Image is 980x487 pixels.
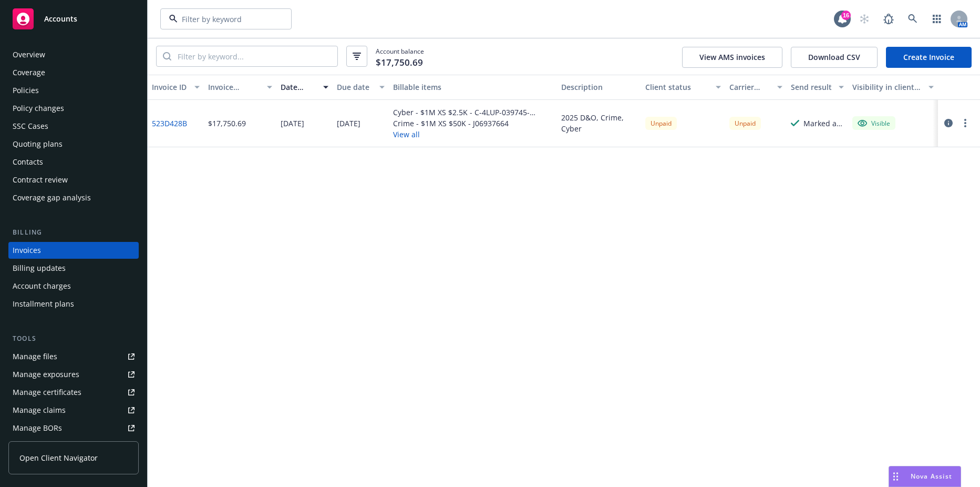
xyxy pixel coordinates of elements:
input: Filter by keyword [178,14,270,25]
div: Cyber - $1M XS $2.5K - C-4LUP-039745-CYBER-2025 [393,107,553,118]
a: Invoices [8,242,139,259]
button: Due date [333,75,389,100]
a: Account charges [8,278,139,295]
div: Manage exposures [13,366,79,383]
div: [DATE] [281,118,304,129]
div: Carrier status [729,82,771,93]
div: Due date [337,82,373,93]
div: Date issued [281,82,317,93]
a: Manage exposures [8,366,139,383]
div: 16 [841,11,851,20]
button: Download CSV [791,47,878,68]
div: Visible [858,118,890,128]
a: Billing updates [8,260,139,277]
a: Search [902,8,923,29]
div: Manage BORs [13,420,62,437]
button: Carrier status [725,75,787,100]
div: Manage certificates [13,384,81,401]
div: Drag to move [889,466,902,486]
button: Visibility in client dash [848,75,938,100]
a: Create Invoice [886,47,972,68]
a: Start snowing [854,8,875,29]
button: Client status [641,75,725,100]
a: SSC Cases [8,118,139,135]
a: Installment plans [8,296,139,312]
span: Account balance [376,47,424,66]
div: Tools [8,333,139,344]
button: Invoice amount [204,75,277,100]
span: $17,750.69 [376,56,423,69]
div: Manage claims [13,402,66,419]
a: Accounts [8,4,139,34]
a: Manage certificates [8,384,139,401]
span: Open Client Navigator [19,452,98,463]
button: View AMS invoices [682,47,782,68]
span: Nova Assist [911,472,952,481]
a: Switch app [926,8,947,29]
div: SSC Cases [13,118,48,135]
div: Policies [13,82,39,99]
div: Billable items [393,82,553,93]
button: Invoice ID [148,75,204,100]
div: Quoting plans [13,136,63,153]
div: Policy changes [13,100,64,117]
a: Policy changes [8,100,139,117]
div: Coverage gap analysis [13,189,91,206]
a: Coverage gap analysis [8,189,139,206]
a: Manage claims [8,402,139,419]
div: Coverage [13,64,45,81]
a: 523D428B [152,118,187,129]
div: Overview [13,46,45,63]
div: Client status [645,82,709,93]
a: Coverage [8,64,139,81]
div: Crime - $1M XS $50K - J06937664 [393,118,553,129]
div: Contacts [13,154,43,170]
div: Billing [8,227,139,238]
div: Contract review [13,171,68,188]
div: Installment plans [13,296,74,312]
button: Nova Assist [889,466,961,487]
button: Send result [787,75,848,100]
div: Invoice amount [208,82,261,93]
a: Contacts [8,154,139,170]
a: Report a Bug [878,8,899,29]
div: Visibility in client dash [852,82,922,93]
div: Manage files [13,348,57,365]
button: Billable items [389,75,557,100]
div: 2025 D&O, Crime, Cyber [561,112,637,134]
div: Description [561,82,637,93]
div: Unpaid [645,117,677,130]
div: Account charges [13,278,71,295]
a: Manage files [8,348,139,365]
button: Description [557,75,641,100]
a: Policies [8,82,139,99]
a: Contract review [8,171,139,188]
a: Manage BORs [8,420,139,437]
div: Invoices [13,242,41,259]
span: Accounts [44,15,77,23]
div: $17,750.69 [208,118,246,129]
a: Quoting plans [8,136,139,153]
div: Invoice ID [152,82,188,93]
button: View all [393,129,553,140]
div: [DATE] [337,118,360,129]
div: Send result [791,82,832,93]
button: Date issued [276,75,333,100]
div: Billing updates [13,260,66,277]
div: Marked as sent [803,118,844,129]
div: Unpaid [729,117,761,130]
a: Overview [8,46,139,63]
